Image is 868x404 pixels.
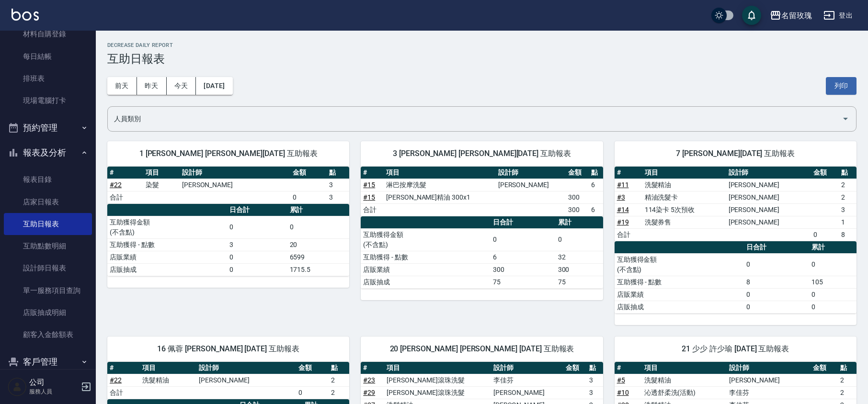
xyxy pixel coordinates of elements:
td: 互助獲得 - 點數 [361,251,491,263]
td: 互助獲得金額 (不含點) [107,216,227,238]
td: 0 [744,288,809,301]
td: [PERSON_NAME] [496,179,566,191]
a: 互助點數明細 [4,235,92,257]
td: 合計 [361,203,384,216]
td: 0 [744,301,809,313]
a: 單一服務項目查詢 [4,280,92,302]
td: 店販業績 [361,263,491,276]
a: #15 [363,181,375,189]
td: 合計 [615,228,642,241]
td: 300 [491,263,556,276]
button: 預約管理 [4,115,92,140]
span: 20 [PERSON_NAME] [PERSON_NAME] [DATE] 互助報表 [372,344,591,354]
td: 2 [839,191,857,203]
td: 6599 [287,251,350,263]
table: a dense table [107,167,349,204]
th: 金額 [566,167,589,179]
th: 項目 [642,362,727,374]
td: 0 [809,253,857,276]
td: [PERSON_NAME] [491,386,563,399]
table: a dense table [361,216,603,289]
td: 1 [839,216,857,228]
button: 列印 [826,77,857,95]
a: #14 [617,206,629,213]
img: Logo [11,9,39,21]
td: 0 [227,263,287,276]
a: #5 [617,376,625,384]
a: 排班表 [4,67,92,90]
td: 互助獲得金額 (不含點) [361,228,491,251]
td: [PERSON_NAME]精油 300x1 [384,191,496,203]
td: 32 [556,251,603,263]
table: a dense table [107,204,349,276]
span: 1 [PERSON_NAME] [PERSON_NAME][DATE] 互助報表 [119,149,338,158]
td: 3 [587,386,603,399]
h5: 公司 [29,378,78,387]
th: # [107,362,140,374]
a: #3 [617,193,625,201]
a: 顧客入金餘額表 [4,324,92,346]
td: 店販業績 [615,288,744,301]
td: 洗髮精油 [140,374,196,386]
th: # [361,167,384,179]
td: 合計 [107,191,143,203]
td: [PERSON_NAME] [726,191,811,203]
a: #23 [363,376,375,384]
td: 3 [327,191,350,203]
th: 項目 [384,362,491,374]
span: 21 少少 許少瑜 [DATE] 互助報表 [626,344,845,354]
td: 沁透舒柔洗(活動) [642,386,727,399]
th: 設計師 [726,167,811,179]
th: 設計師 [180,167,290,179]
th: 日合計 [491,216,556,229]
td: 114染卡 5次預收 [642,203,726,216]
button: 客戶管理 [4,349,92,374]
a: 報表目錄 [4,168,92,191]
a: 互助日報表 [4,213,92,235]
td: [PERSON_NAME] [726,203,811,216]
td: 0 [290,191,326,203]
img: Person [8,377,27,396]
th: 項目 [140,362,196,374]
a: 材料自購登錄 [4,23,92,45]
h3: 互助日報表 [107,52,857,66]
td: 店販抽成 [615,301,744,313]
td: 0 [491,228,556,251]
th: 日合計 [744,241,809,254]
td: 75 [556,276,603,288]
th: # [107,167,143,179]
a: #11 [617,181,629,189]
td: 洗髮精油 [642,179,726,191]
td: 6 [589,203,603,216]
h2: Decrease Daily Report [107,42,857,48]
th: 項目 [143,167,179,179]
a: 現場電腦打卡 [4,90,92,112]
td: 精油洗髮卡 [642,191,726,203]
th: 金額 [296,362,329,374]
a: 設計師日報表 [4,257,92,279]
th: 金額 [811,167,839,179]
a: #10 [617,389,629,396]
a: #22 [110,181,122,189]
th: 設計師 [727,362,811,374]
span: 16 佩蓉 [PERSON_NAME] [DATE] 互助報表 [119,344,338,354]
th: 設計師 [491,362,563,374]
th: 點 [587,362,603,374]
th: 點 [327,167,350,179]
th: 累計 [287,204,350,216]
td: 3 [587,374,603,386]
td: 2 [839,179,857,191]
th: 累計 [556,216,603,229]
td: 6 [589,179,603,191]
td: 3 [227,238,287,251]
button: save [742,6,761,25]
td: 8 [744,276,809,288]
th: # [361,362,384,374]
td: 店販業績 [107,251,227,263]
table: a dense table [107,362,349,399]
td: 0 [809,288,857,301]
td: 合計 [107,386,140,399]
td: 2 [329,386,349,399]
button: 昨天 [137,77,167,95]
th: 設計師 [196,362,297,374]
